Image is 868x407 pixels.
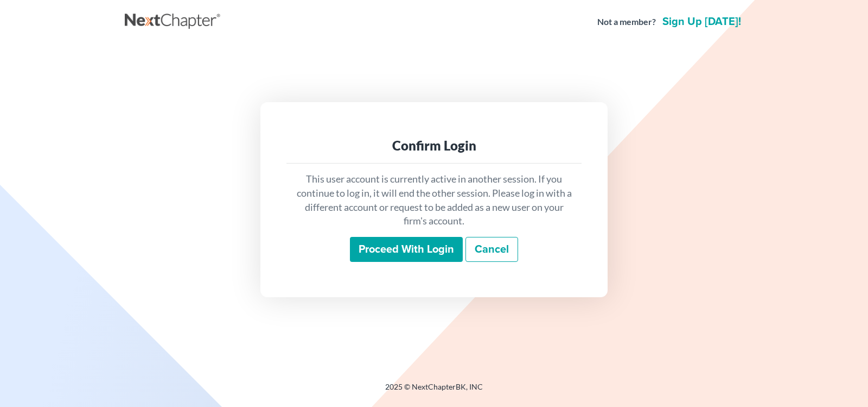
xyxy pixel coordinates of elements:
p: This user account is currently active in another session. If you continue to log in, it will end ... [295,172,573,228]
div: 2025 © NextChapterBK, INC [125,381,743,401]
input: Proceed with login [350,237,463,262]
div: Confirm Login [295,137,573,154]
a: Cancel [465,237,518,262]
a: Sign up [DATE]! [660,16,743,27]
strong: Not a member? [597,16,656,28]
